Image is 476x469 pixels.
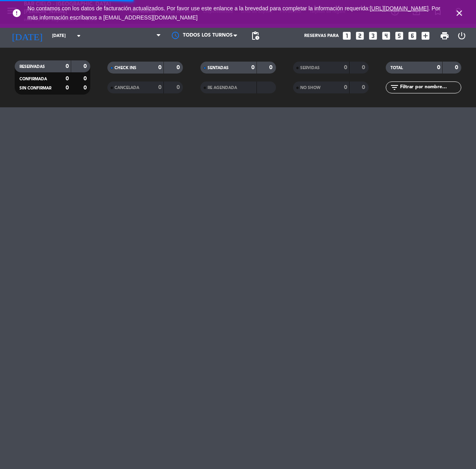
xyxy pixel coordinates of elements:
[158,65,161,70] strong: 0
[370,5,429,12] a: [URL][DOMAIN_NAME]
[84,85,88,91] strong: 0
[355,31,365,41] i: looks_two
[269,65,274,70] strong: 0
[66,85,69,91] strong: 0
[455,65,460,70] strong: 0
[251,31,260,41] span: pending_actions
[362,85,367,90] strong: 0
[208,86,237,90] span: RE AGENDADA
[344,85,347,90] strong: 0
[391,66,403,70] span: TOTAL
[344,65,347,70] strong: 0
[19,65,45,69] span: RESERVADAS
[177,85,181,90] strong: 0
[84,76,88,81] strong: 0
[66,76,69,81] strong: 0
[208,66,229,70] span: SENTADAS
[437,65,440,70] strong: 0
[453,24,470,48] div: LOG OUT
[158,85,161,90] strong: 0
[84,64,88,69] strong: 0
[420,31,431,41] i: add_box
[362,65,367,70] strong: 0
[19,77,47,81] span: CONFIRMADA
[381,31,391,41] i: looks_4
[304,33,339,39] span: Reservas para
[27,5,440,21] span: No contamos con los datos de facturación actualizados. Por favor use este enlance a la brevedad p...
[342,31,352,41] i: looks_one
[390,83,399,92] i: filter_list
[115,86,139,90] span: CANCELADA
[115,66,136,70] span: CHECK INS
[66,64,69,69] strong: 0
[12,8,21,18] i: error
[177,65,181,70] strong: 0
[457,31,466,41] i: power_settings_new
[368,31,378,41] i: looks_3
[27,5,440,21] a: . Por más información escríbanos a [EMAIL_ADDRESS][DOMAIN_NAME]
[399,83,461,92] input: Filtrar por nombre...
[19,86,51,90] span: SIN CONFIRMAR
[455,8,464,18] i: close
[251,65,255,70] strong: 0
[300,66,320,70] span: SERVIDAS
[6,27,48,45] i: [DATE]
[394,31,404,41] i: looks_5
[440,31,449,41] span: print
[300,86,321,90] span: NO SHOW
[74,31,84,41] i: arrow_drop_down
[407,31,418,41] i: looks_6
